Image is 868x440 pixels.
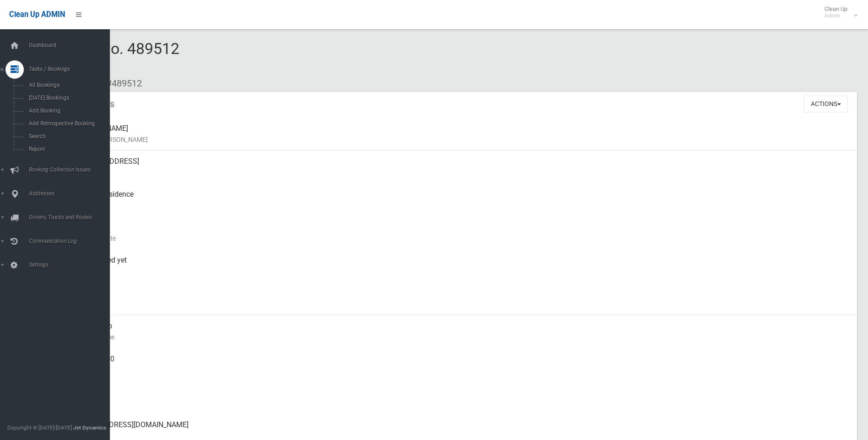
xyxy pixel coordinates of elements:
span: Booking No. 489512 [40,39,179,75]
span: Addresses [26,190,117,197]
div: [DATE] [73,216,850,249]
small: Collection Date [73,233,850,244]
div: None given [73,381,850,414]
span: Communication Log [26,238,117,244]
span: Booking Collection Issues [26,166,117,173]
div: 0449059200 [73,348,850,381]
span: Copyright © [DATE]-[DATE] [7,424,72,431]
span: Report [26,146,109,152]
div: [DATE] [73,282,850,315]
div: Rim Merheb [73,315,850,348]
div: Front of Residence [73,183,850,216]
span: Tasks / Bookings [26,66,117,72]
small: Contact Name [73,332,850,343]
small: Mobile [73,365,850,376]
small: Pickup Point [73,200,850,211]
span: All Bookings [26,82,109,88]
button: Actions [804,96,848,113]
strong: Jet Dynamics [73,424,106,431]
span: Dashboard [26,42,117,48]
small: Admin [825,12,847,19]
div: Not collected yet [73,249,850,282]
span: Drivers, Trucks and Routes [26,214,117,220]
small: Name of [PERSON_NAME] [73,134,850,145]
small: Landline [73,397,850,408]
span: Settings [26,262,117,268]
span: Search [26,133,109,140]
span: Add Retrospective Booking [26,120,109,127]
small: Address [73,167,850,178]
small: Zone [73,299,850,310]
small: Collected At [73,266,850,277]
li: #489512 [100,75,142,92]
span: Clean Up [820,5,857,19]
span: Clean Up ADMIN [9,10,65,19]
div: [PERSON_NAME] [73,118,850,150]
span: Add Booking [26,107,109,114]
span: [DATE] Bookings [26,95,109,101]
div: [STREET_ADDRESS] [73,150,850,183]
